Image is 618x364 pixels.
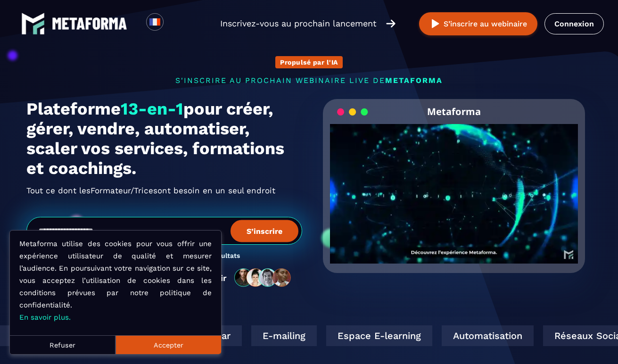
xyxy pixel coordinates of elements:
[91,183,157,198] span: Formateur/Trices
[231,220,298,242] button: S’inscrire
[19,313,71,322] a: En savoir plus.
[26,183,302,198] h2: Tout ce dont les ont besoin en un seul endroit
[26,76,592,85] p: s'inscrire au prochain webinaire live de
[544,13,604,34] a: Connexion
[172,18,179,29] input: Search for option
[429,18,441,30] img: play
[231,268,295,288] img: community-people
[220,17,377,30] p: Inscrivez-vous au prochain lancement
[169,325,229,346] div: Webinar
[330,124,578,248] video: Your browser does not support the video tag.
[149,16,161,28] img: fr
[52,17,127,30] img: logo
[419,12,537,35] button: S’inscrire au webinaire
[428,325,520,346] div: Automatisation
[26,99,302,178] h1: Plateforme pour créer, gérer, vendre, automatiser, scaler vos services, formations et coachings.
[10,335,115,354] button: Refuser
[427,99,481,124] h2: Metaforma
[280,58,338,66] p: Propulsé par l'IA
[386,18,396,29] img: arrow-right
[385,76,443,85] span: METAFORMA
[115,335,221,354] button: Accepter
[164,13,187,34] div: Search for option
[337,108,368,116] img: loading
[21,12,45,35] img: logo
[313,325,419,346] div: Espace E-learning
[121,99,183,119] span: 13-en-1
[238,325,304,346] div: E-mailing
[19,238,212,323] p: Metaforma utilise des cookies pour vous offrir une expérience utilisateur de qualité et mesurer l...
